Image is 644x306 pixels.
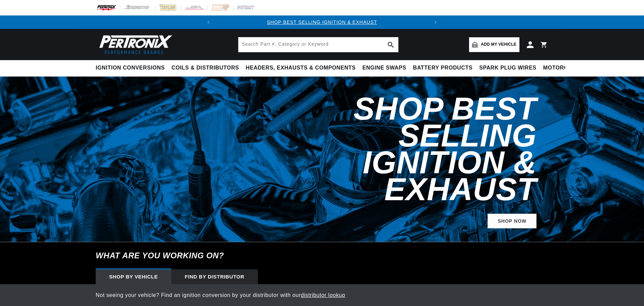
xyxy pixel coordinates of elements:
span: Motorcycle [543,64,583,72]
p: Not seeing your vehicle? Find an ignition conversion by your distributor with our [96,291,548,300]
div: Find by Distributor [171,269,258,284]
a: Add my vehicle [469,37,519,52]
div: Shop by vehicle [96,269,171,284]
summary: Engine Swaps [359,60,410,76]
img: Pertronix [96,33,173,56]
span: Spark Plug Wires [479,64,536,72]
summary: Battery Products [410,60,476,76]
input: Search Part #, Category or Keyword [238,37,398,52]
summary: Ignition Conversions [96,60,168,76]
span: Battery Products [413,64,472,72]
span: Add my vehicle [481,41,516,48]
h2: Shop Best Selling Ignition & Exhaust [249,95,537,203]
span: Ignition Conversions [96,64,165,72]
span: Headers, Exhausts & Components [246,64,356,72]
button: Translation missing: en.sections.announcements.previous_announcement [202,15,215,29]
div: 1 of 2 [215,18,429,26]
button: search button [383,37,398,52]
a: SHOP BEST SELLING IGNITION & EXHAUST [267,19,377,25]
h6: What are you working on? [79,242,565,269]
span: Coils & Distributors [172,64,239,72]
div: Announcement [215,18,429,26]
summary: Headers, Exhausts & Components [242,60,359,76]
summary: Spark Plug Wires [476,60,540,76]
span: Engine Swaps [362,64,406,72]
summary: Motorcycle [540,60,587,76]
slideshow-component: Translation missing: en.sections.announcements.announcement_bar [79,15,565,29]
button: Translation missing: en.sections.announcements.next_announcement [429,15,442,29]
a: distributor lookup [301,292,346,298]
summary: Coils & Distributors [168,60,242,76]
a: SHOP NOW [488,214,537,229]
